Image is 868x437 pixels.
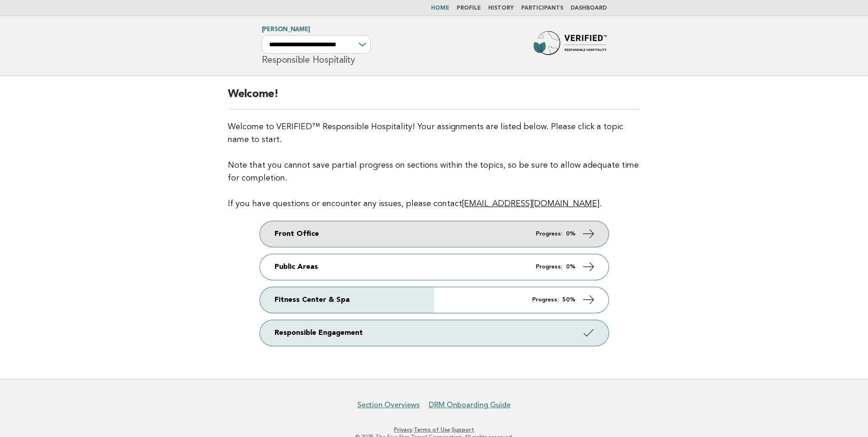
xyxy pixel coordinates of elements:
strong: 0% [566,264,576,270]
a: Profile [457,5,481,11]
a: Terms of Use [414,426,450,433]
a: DRM Onboarding Guide [429,400,511,410]
h2: Welcome! [228,87,640,109]
a: Responsible Engagement [260,320,609,346]
a: Public Areas Progress: 0% [260,254,609,280]
p: Welcome to VERIFIED™ Responsible Hospitality! Your assignments are listed below. Please click a t... [228,120,640,210]
a: Dashboard [571,5,607,11]
em: Progress: [532,297,559,303]
a: Support [452,426,474,433]
h1: Responsible Hospitality [262,27,371,65]
a: Home [431,5,449,11]
img: Forbes Travel Guide [534,31,607,60]
a: [PERSON_NAME] [262,27,310,33]
a: Participants [521,5,563,11]
p: · · [154,426,714,433]
strong: 50% [562,297,576,303]
a: Privacy [394,426,412,433]
a: Section Overviews [357,400,420,410]
a: [EMAIL_ADDRESS][DOMAIN_NAME] [462,200,599,208]
strong: 0% [566,231,576,237]
em: Progress: [536,231,562,237]
a: History [488,5,514,11]
a: Front Office Progress: 0% [260,221,609,247]
em: Progress: [536,264,562,270]
a: Fitness Center & Spa Progress: 50% [260,287,609,313]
